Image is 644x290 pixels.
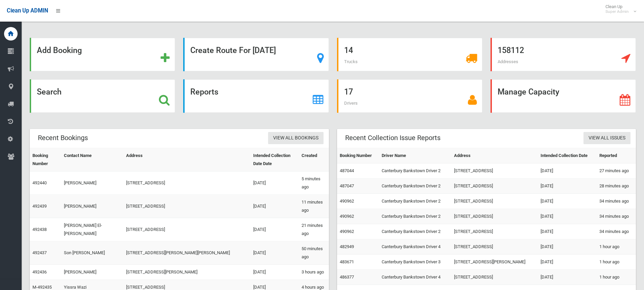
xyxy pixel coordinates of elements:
[379,179,451,194] td: Canterbury Bankstown Driver 2
[538,148,597,163] th: Intended Collection Date
[37,87,62,97] strong: Search
[344,101,358,106] span: Drivers
[597,239,636,255] td: 1 hour ago
[61,241,123,265] td: Son [PERSON_NAME]
[30,131,96,144] header: Recent Bookings
[451,148,538,163] th: Address
[340,259,354,264] a: 483671
[61,172,123,195] td: [PERSON_NAME]
[602,4,636,14] span: Clean Up
[123,148,251,172] th: Address
[605,9,629,14] small: Super Admin
[37,46,82,55] strong: Add Booking
[451,194,538,209] td: [STREET_ADDRESS]
[379,270,451,285] td: Canterbury Bankstown Driver 4
[451,163,538,179] td: [STREET_ADDRESS]
[451,239,538,255] td: [STREET_ADDRESS]
[32,227,47,232] a: 492438
[337,131,449,144] header: Recent Collection Issue Reports
[340,274,354,280] a: 486377
[597,194,636,209] td: 34 minutes ago
[183,38,329,71] a: Create Route For [DATE]
[251,195,299,218] td: [DATE]
[498,59,518,64] span: Addresses
[597,270,636,285] td: 1 hour ago
[32,250,47,255] a: 492437
[251,148,299,172] th: Intended Collection Date Date
[451,224,538,239] td: [STREET_ADDRESS]
[538,179,597,194] td: [DATE]
[538,224,597,239] td: [DATE]
[123,265,251,280] td: [STREET_ADDRESS][PERSON_NAME]
[538,255,597,270] td: [DATE]
[379,163,451,179] td: Canterbury Bankstown Driver 2
[491,79,636,113] a: Manage Capacity
[183,79,329,113] a: Reports
[61,148,123,172] th: Contact Name
[340,214,354,219] a: 490962
[251,265,299,280] td: [DATE]
[340,168,354,173] a: 487044
[32,285,52,290] a: M-492435
[379,239,451,255] td: Canterbury Bankstown Driver 4
[299,195,329,218] td: 11 minutes ago
[251,218,299,241] td: [DATE]
[61,218,123,241] td: [PERSON_NAME] El-[PERSON_NAME]
[597,255,636,270] td: 1 hour ago
[337,38,482,71] a: 14 Trucks
[190,87,218,97] strong: Reports
[30,148,61,172] th: Booking Number
[451,209,538,224] td: [STREET_ADDRESS]
[30,38,175,71] a: Add Booking
[251,241,299,265] td: [DATE]
[61,265,123,280] td: [PERSON_NAME]
[498,87,559,97] strong: Manage Capacity
[538,239,597,255] td: [DATE]
[32,269,47,274] a: 492436
[61,195,123,218] td: [PERSON_NAME]
[340,244,354,249] a: 482949
[538,270,597,285] td: [DATE]
[451,270,538,285] td: [STREET_ADDRESS]
[597,148,636,163] th: Reported
[451,255,538,270] td: [STREET_ADDRESS][PERSON_NAME]
[498,46,524,55] strong: 158112
[251,172,299,195] td: [DATE]
[299,148,329,172] th: Created
[379,209,451,224] td: Canterbury Bankstown Driver 2
[491,38,636,71] a: 158112 Addresses
[123,218,251,241] td: [STREET_ADDRESS]
[379,148,451,163] th: Driver Name
[337,79,482,113] a: 17 Drivers
[32,204,47,209] a: 492439
[451,179,538,194] td: [STREET_ADDRESS]
[344,87,353,97] strong: 17
[597,209,636,224] td: 34 minutes ago
[123,195,251,218] td: [STREET_ADDRESS]
[597,163,636,179] td: 27 minutes ago
[123,172,251,195] td: [STREET_ADDRESS]
[538,194,597,209] td: [DATE]
[299,172,329,195] td: 5 minutes ago
[344,46,353,55] strong: 14
[337,148,379,163] th: Booking Number
[7,7,48,14] span: Clean Up ADMIN
[538,209,597,224] td: [DATE]
[583,132,630,144] a: View All Issues
[538,163,597,179] td: [DATE]
[299,241,329,265] td: 50 minutes ago
[379,255,451,270] td: Canterbury Bankstown Driver 3
[340,183,354,188] a: 487047
[299,218,329,241] td: 21 minutes ago
[268,132,324,144] a: View All Bookings
[123,241,251,265] td: [STREET_ADDRESS][PERSON_NAME][PERSON_NAME]
[340,199,354,204] a: 490962
[597,179,636,194] td: 28 minutes ago
[344,59,358,64] span: Trucks
[190,46,276,55] strong: Create Route For [DATE]
[299,265,329,280] td: 3 hours ago
[32,180,47,185] a: 492440
[30,79,175,113] a: Search
[379,224,451,239] td: Canterbury Bankstown Driver 2
[379,194,451,209] td: Canterbury Bankstown Driver 2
